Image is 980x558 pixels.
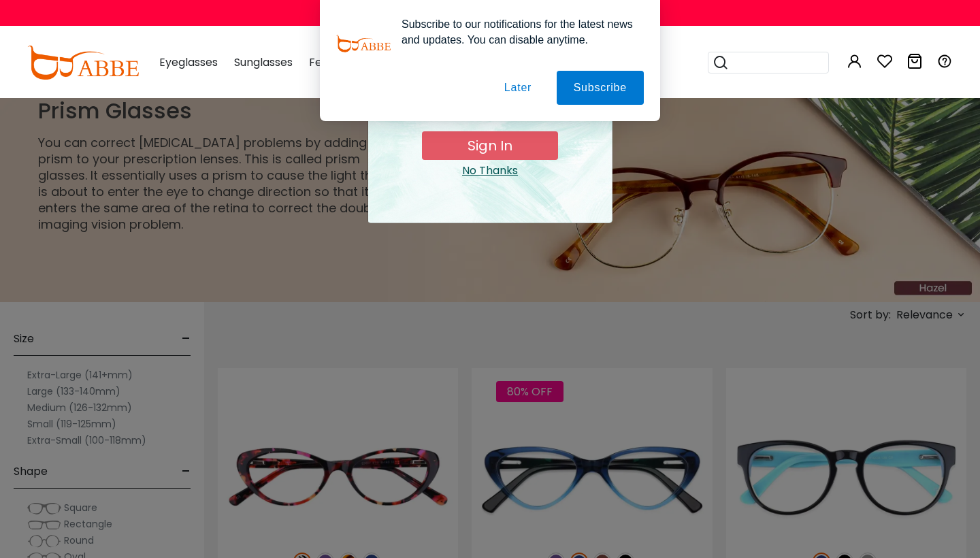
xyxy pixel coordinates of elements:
button: Sign In [422,131,558,160]
button: Subscribe [557,71,644,105]
div: Close [379,163,601,179]
div: Subscribe to our notifications for the latest news and updates. You can disable anytime. [391,16,644,48]
img: notification icon [336,16,391,71]
button: Later [487,71,549,105]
